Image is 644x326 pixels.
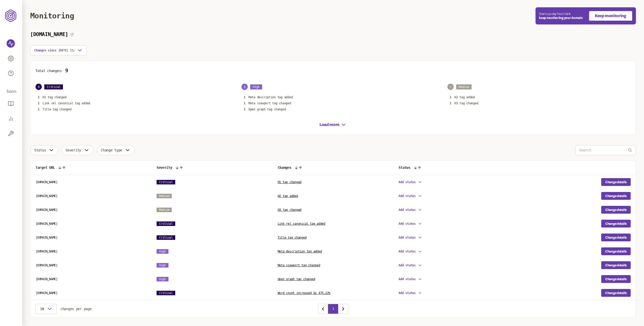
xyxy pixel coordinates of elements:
[248,101,291,105] p: Meta viewport tag changed
[539,12,583,20] p: Start a 30 day free trial &
[447,95,477,100] button: 1H2 tag added
[157,208,172,212] span: Medium
[456,84,472,89] span: Medium
[157,235,175,240] span: Critical
[43,95,66,99] p: H1 tag changed
[248,95,293,99] p: Meta description tag added
[250,84,262,89] span: High
[450,95,451,99] span: 1
[454,101,478,105] p: H3 tag changed
[278,264,320,267] a: Meta viewport tag changed
[601,220,631,227] button: Change details
[399,222,416,225] span: Add status
[34,148,46,152] span: Status
[319,122,347,128] button: Load more
[278,222,325,225] a: Link rel canonical tag added
[399,291,422,295] button: Add status
[601,247,631,255] button: Change details
[35,291,147,295] div: [DOMAIN_NAME]
[399,291,416,295] span: Add status
[152,160,273,175] th: Severity
[35,222,147,226] div: [DOMAIN_NAME]
[399,264,416,267] span: Add status
[43,101,90,105] p: Link rel canonical tag added
[241,95,295,100] button: 1Meta description tag added
[38,108,40,111] span: 1
[34,48,75,52] p: [DATE] 11:07
[30,160,152,175] th: Target URL
[35,263,147,267] div: [DOMAIN_NAME]
[399,277,416,281] span: Add status
[278,180,302,184] a: H1 tag changed
[601,206,631,214] button: Change details
[35,236,147,240] div: [DOMAIN_NAME]
[278,291,331,295] a: Word count increased by 475.22%
[273,160,394,175] th: Changes
[35,84,42,90] span: 4
[454,95,475,99] p: H2 tag added
[399,194,416,198] span: Add status
[35,180,147,184] div: [DOMAIN_NAME]
[601,178,631,186] button: Change details
[278,208,302,212] a: H3 tag changed
[35,68,631,74] p: Total changes:
[601,275,631,283] button: Change details
[328,304,338,314] button: 1
[35,277,147,281] div: [DOMAIN_NAME]
[44,84,63,89] span: Critical
[35,107,74,112] button: 1Title tag changed
[589,11,632,21] button: Keep monitoring
[248,107,286,111] p: Open graph tag changed
[30,31,68,37] h3: [DOMAIN_NAME]
[38,95,40,99] span: 1
[65,148,81,152] span: Severity
[43,107,71,111] p: Title tag changed
[35,101,92,106] button: 1Link rel canonical tag added
[278,250,322,253] a: Meta description tag added
[34,49,56,52] span: Changes since
[157,221,175,226] span: Critical
[40,307,45,311] span: 10
[60,307,92,311] span: changes per page
[399,249,422,254] button: Add status
[35,304,57,314] button: 10
[157,291,175,295] span: Critical
[399,208,416,212] span: Add status
[101,148,122,152] span: Change type
[579,145,628,155] input: Search
[399,263,422,268] button: Add status
[601,289,631,297] button: Change details
[35,208,147,212] div: [DOMAIN_NAME]
[157,249,168,254] span: High
[399,180,416,184] span: Add status
[450,102,451,105] span: 1
[399,180,422,184] button: Add status
[35,95,68,100] button: 1H1 tag changed
[601,261,631,269] button: Change details
[399,208,422,212] button: Add status
[278,236,307,239] a: Title tag changed
[97,145,135,155] button: Change type
[157,263,168,268] span: High
[157,180,175,184] span: Critical
[244,95,245,99] span: 1
[601,234,631,241] button: Change details
[399,235,422,240] button: Add status
[38,102,40,105] span: 1
[244,102,245,105] span: 1
[244,108,245,111] span: 1
[157,277,168,281] span: High
[539,16,583,20] span: keep monitoring your domain
[241,84,248,90] span: 3
[399,250,416,253] span: Add status
[157,194,172,198] span: Medium
[241,107,288,112] button: 1Open graph tag changed
[278,277,315,281] a: Open graph tag changed
[447,84,454,90] span: 2
[35,194,147,198] div: [DOMAIN_NAME]
[30,11,74,20] h1: Monitoring
[30,45,87,55] button: Changes since [DATE] 11:07
[7,89,16,94] span: Soon:
[30,145,58,155] button: Status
